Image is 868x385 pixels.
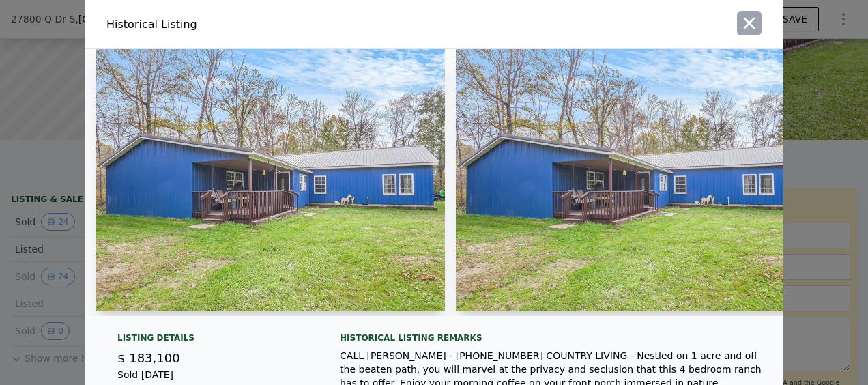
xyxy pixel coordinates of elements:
[117,332,307,349] div: Listing Details
[340,332,762,343] div: Historical Listing remarks
[106,16,429,33] div: Historical Listing
[96,49,445,311] img: Property Img
[456,49,805,311] img: Property Img
[117,351,180,365] span: $ 183,100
